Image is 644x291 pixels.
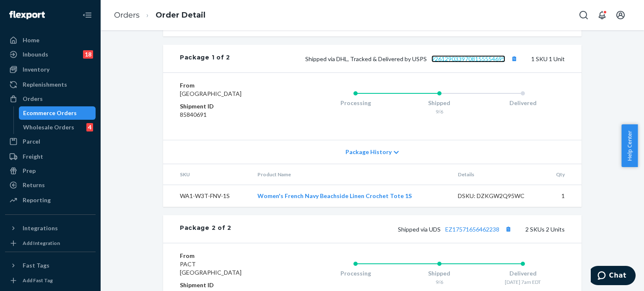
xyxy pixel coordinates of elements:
button: Open notifications [594,7,610,23]
span: Package History [345,148,392,156]
div: [DATE] 7am EDT [481,278,565,286]
a: Orders [114,10,140,20]
div: Ecommerce Orders [23,109,77,117]
a: Order Detail [156,10,205,20]
a: Add Fast Tag [5,276,96,286]
div: 9/6 [397,108,481,115]
a: Women's French Navy Beachside Linen Crochet Tote 1S [257,192,412,199]
a: Prep [5,164,96,178]
a: Inventory [5,63,96,76]
img: Flexport logo [9,11,45,19]
a: Orders [5,92,96,106]
div: 2 SKUs 2 Units [231,224,565,234]
a: Inbounds18 [5,48,96,61]
th: SKU [163,164,251,185]
div: Wholesale Orders [23,123,74,131]
dt: Shipment ID [180,281,280,289]
a: Reporting [5,193,96,207]
div: 9/6 [397,278,481,286]
span: PACT [GEOGRAPHIC_DATA] [180,260,241,276]
div: 4 [86,123,93,131]
iframe: Opens a widget where you can chat to one of our agents [591,266,636,287]
a: Parcel [5,135,96,148]
div: Orders [23,95,43,103]
td: WA1-W3T-FNV-1S [163,185,251,207]
div: Add Fast Tag [23,277,53,284]
button: Fast Tags [5,259,96,272]
button: Copy tracking number [509,53,519,64]
div: Inventory [23,65,49,74]
a: Wholesale Orders4 [19,121,96,134]
div: Integrations [23,224,58,232]
a: 9261290339708155554695 [431,55,505,62]
div: 18 [83,50,93,59]
button: Help Center [621,124,638,167]
div: Replenishments [23,80,67,89]
a: Replenishments [5,78,96,91]
div: Shipped [397,99,481,107]
a: Freight [5,150,96,163]
div: Fast Tags [23,261,49,270]
div: Package 2 of 2 [180,224,231,234]
a: Home [5,33,96,47]
dt: From [180,252,280,260]
div: Delivered [481,269,565,278]
div: Home [23,36,39,44]
a: Ecommerce Orders [19,106,96,120]
div: Returns [23,181,45,189]
dt: From [180,81,280,90]
ol: breadcrumbs [107,3,212,28]
dt: Shipment ID [180,102,280,111]
div: Package 1 of 2 [180,53,230,64]
div: 1 SKU 1 Unit [230,53,565,64]
div: Freight [23,152,43,161]
div: Processing [314,99,397,107]
a: EZ17571656462238 [445,226,499,233]
dd: 85840691 [180,111,280,119]
th: Product Name [251,164,451,185]
button: Copy tracking number [503,224,514,234]
button: Open Search Box [575,7,592,23]
th: Qty [543,164,582,185]
button: Open account menu [612,7,629,23]
th: Details [451,164,543,185]
button: Close Navigation [79,7,96,23]
a: Add Integration [5,238,96,248]
div: Reporting [23,196,51,204]
div: Shipped [397,269,481,278]
button: Integrations [5,221,96,235]
div: Parcel [23,137,40,146]
span: Shipped via DHL, Tracked & Delivered by USPS [305,55,519,62]
td: 1 [543,185,582,207]
a: Returns [5,178,96,192]
div: Delivered [481,99,565,107]
div: DSKU: DZKGW2Q95WC [458,192,537,200]
div: Prep [23,167,36,175]
div: Inbounds [23,50,48,59]
span: Shipped via UDS [398,226,514,233]
div: Processing [314,269,397,278]
div: Add Integration [23,239,60,247]
span: [GEOGRAPHIC_DATA] [180,90,241,97]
